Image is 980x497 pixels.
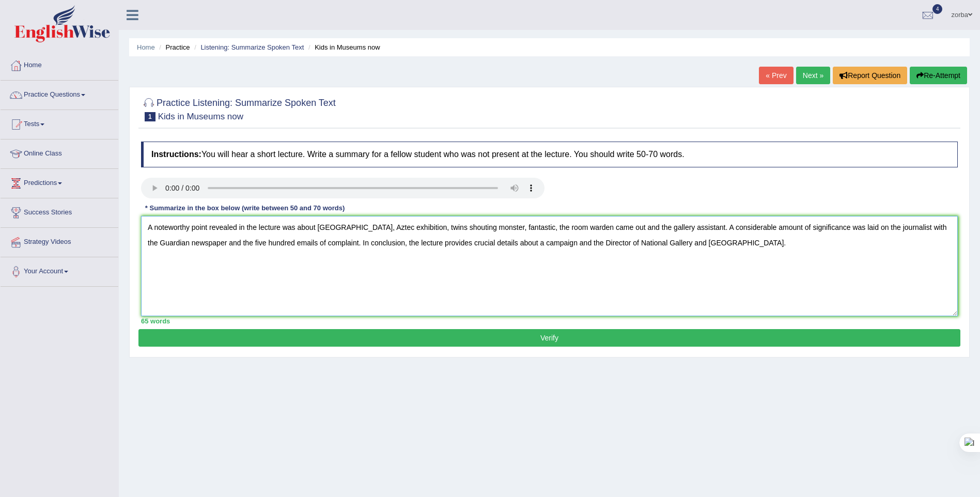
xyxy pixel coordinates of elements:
button: Re-Attempt [910,67,967,84]
a: Predictions [1,169,118,195]
div: 65 words [141,316,958,326]
li: Practice [157,42,190,52]
a: Home [1,51,118,77]
h4: You will hear a short lecture. Write a summary for a fellow student who was not present at the le... [141,142,958,167]
a: Practice Questions [1,81,118,106]
b: Instructions: [151,150,201,159]
a: « Prev [759,67,793,84]
span: 1 [145,112,155,121]
a: Home [137,43,155,51]
h2: Practice Listening: Summarize Spoken Text [141,96,336,121]
a: Online Class [1,139,118,165]
a: Tests [1,110,118,136]
a: Your Account [1,257,118,283]
small: Kids in Museums now [158,112,243,121]
button: Report Question [833,67,907,84]
a: Listening: Summarize Spoken Text [200,43,304,51]
div: * Summarize in the box below (write between 50 and 70 words) [141,204,349,213]
a: Next » [796,67,830,84]
a: Success Stories [1,198,118,224]
li: Kids in Museums now [306,42,380,52]
span: 4 [932,4,943,14]
a: Strategy Videos [1,228,118,254]
button: Verify [138,329,960,347]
